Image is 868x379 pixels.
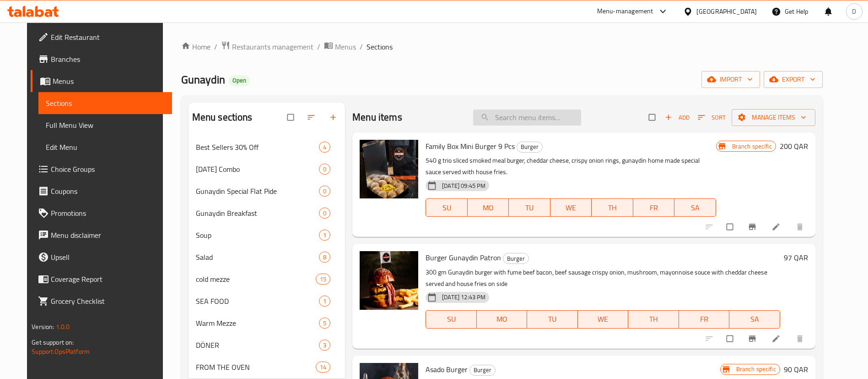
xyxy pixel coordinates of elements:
[51,208,165,219] span: Promotions
[196,186,319,197] span: Gunaydin Special Flat Pide
[426,198,467,217] button: SU
[316,274,330,285] div: items
[317,41,320,52] li: /
[633,198,675,217] button: FR
[335,41,356,52] span: Menus
[181,69,225,90] span: Gunaydin
[628,310,679,329] button: TH
[597,6,653,17] div: Menu-management
[683,313,726,326] span: FR
[189,136,345,158] div: Best Sellers 30% Off4
[554,201,588,214] span: WE
[31,246,172,268] a: Upsell
[31,70,172,92] a: Menus
[319,341,330,350] span: 3
[196,164,319,175] div: Ramadan Combo
[319,318,330,329] div: items
[53,76,165,87] span: Menus
[473,110,581,126] input: search
[56,321,70,333] span: 1.0.0
[189,334,345,356] div: DÖNER3
[678,201,712,214] span: SA
[517,142,543,153] div: Burger
[51,186,165,197] span: Coupons
[196,208,319,219] div: Gunaydin Breakfast
[729,310,780,329] button: SA
[196,252,319,263] span: Salad
[31,48,172,70] a: Branches
[790,329,812,349] button: delete
[196,362,316,373] div: FROM THE OVEN
[46,142,165,153] span: Edit Menu
[316,362,330,373] div: items
[31,180,172,202] a: Coupons
[426,310,476,329] button: SU
[503,253,528,264] span: Burger
[232,41,313,52] span: Restaurants management
[471,201,506,214] span: MO
[51,164,165,175] span: Choice Groups
[527,310,578,329] button: TU
[732,109,815,126] button: Manage items
[319,253,330,262] span: 8
[480,313,524,326] span: MO
[771,222,782,231] a: Edit menu item
[430,201,464,214] span: SU
[578,310,629,329] button: WE
[550,198,592,217] button: WE
[51,274,165,285] span: Coverage Report
[319,143,330,152] span: 4
[531,313,574,326] span: TU
[517,142,542,152] span: Burger
[319,296,330,307] div: items
[38,136,172,158] a: Edit Menu
[214,41,217,52] li: /
[780,140,808,153] h6: 200 QAR
[319,187,330,196] span: 0
[46,98,165,109] span: Sections
[319,230,330,241] div: items
[32,346,90,357] a: Support.OpsPlatform
[367,41,393,52] span: Sections
[192,110,253,124] h2: Menu sections
[189,290,345,312] div: SEA FOOD1
[189,180,345,202] div: Gunaydin Special Flat Pide0
[319,340,330,351] div: items
[721,330,740,347] span: Select to update
[319,208,330,219] div: items
[698,112,726,123] span: Sort
[301,107,323,127] span: Sort sections
[438,181,489,190] span: [DATE] 09:45 PM
[595,201,630,214] span: TH
[319,165,330,174] span: 0
[582,313,625,326] span: WE
[733,365,780,374] span: Branch specific
[189,268,345,290] div: cold mezze15
[665,112,690,123] span: Add
[189,246,345,268] div: Salad8
[709,74,753,85] span: import
[643,109,663,126] span: Select section
[663,110,692,125] button: Add
[38,114,172,136] a: Full Menu View
[352,110,402,124] h2: Menu items
[316,363,330,372] span: 14
[196,274,316,285] span: cold mezze
[771,334,782,343] a: Edit menu item
[438,293,489,302] span: [DATE] 12:43 PM
[426,363,468,376] span: Asado Burger
[46,120,165,131] span: Full Menu View
[196,142,319,153] div: Best Sellers 30% Off
[196,296,319,307] span: SEA FOOD
[51,54,165,65] span: Branches
[32,321,54,333] span: Version:
[51,32,165,43] span: Edit Restaurant
[221,41,313,53] a: Restaurants management
[51,296,165,307] span: Grocery Checklist
[31,158,172,180] a: Choice Groups
[31,202,172,224] a: Promotions
[468,198,509,217] button: MO
[38,92,172,114] a: Sections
